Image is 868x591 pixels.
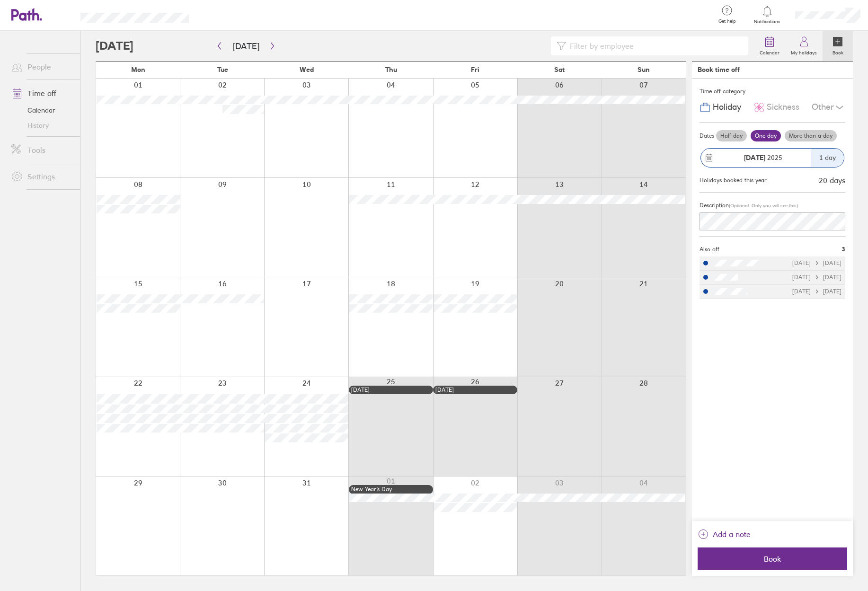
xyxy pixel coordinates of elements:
[752,19,783,25] span: Notifications
[819,176,845,185] div: 20 days
[4,57,80,76] a: People
[754,47,785,56] label: Calendar
[700,143,845,172] button: [DATE] 20251 day
[554,66,565,73] span: Sat
[827,47,849,56] label: Book
[700,132,714,139] span: Dates
[698,527,751,542] button: Add a note
[716,130,747,141] label: Half day
[4,84,80,103] a: Time off
[217,66,228,73] span: Tue
[785,31,823,61] a: My holidays
[744,153,765,162] strong: [DATE]
[638,66,650,73] span: Sun
[792,260,841,266] div: [DATE] [DATE]
[842,246,845,253] span: 3
[225,38,267,54] button: [DATE]
[744,154,782,161] span: 2025
[785,130,837,141] label: More than a day
[351,486,431,493] div: New Year’s Day
[700,84,845,98] div: Time off category
[351,387,431,393] div: [DATE]
[131,66,145,73] span: Mon
[700,202,729,209] span: Description
[713,102,741,112] span: Holiday
[700,177,767,184] div: Holidays booked this year
[792,274,841,281] div: [DATE] [DATE]
[698,547,847,570] button: Book
[385,66,397,73] span: Thu
[823,31,853,61] a: Book
[754,31,785,61] a: Calendar
[792,288,841,295] div: [DATE] [DATE]
[4,118,80,133] a: History
[4,103,80,118] a: Calendar
[698,66,740,73] div: Book time off
[713,527,751,542] span: Add a note
[471,66,479,73] span: Fri
[767,102,799,112] span: Sickness
[729,203,798,209] span: (Optional. Only you will see this)
[700,246,719,253] span: Also off
[435,387,515,393] div: [DATE]
[812,98,845,116] div: Other
[4,167,80,186] a: Settings
[752,5,783,25] a: Notifications
[751,130,781,141] label: One day
[811,149,844,167] div: 1 day
[704,555,841,563] span: Book
[712,18,743,24] span: Get help
[566,37,743,55] input: Filter by employee
[4,141,80,159] a: Tools
[785,47,823,56] label: My holidays
[300,66,314,73] span: Wed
